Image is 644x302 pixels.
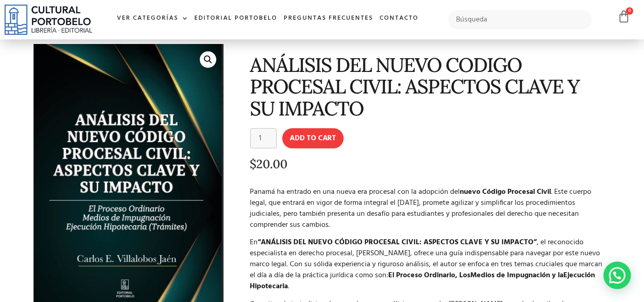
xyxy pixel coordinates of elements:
[250,128,277,148] input: Product quantity
[191,9,281,28] a: Editorial Portobelo
[258,236,537,248] strong: “ANÁLISIS DEL NUEVO CÓDIGO PROCESAL CIVIL: ASPECTOS CLAVE Y SU IMPACTO”
[376,9,422,28] a: Contacto
[448,10,592,29] input: Búsqueda
[460,186,551,198] strong: nuevo Código Procesal Civil
[200,51,216,68] a: 🔍
[618,10,631,23] a: 0
[250,156,257,171] span: $
[471,269,564,281] strong: Medios de Impugnación y la
[250,237,608,292] p: En , el reconocido especialista en derecho procesal, [PERSON_NAME], ofrece una guía indispensable...
[250,187,608,231] p: Panamá ha entrado en una nueva era procesal con la adopción del . Este cuerpo legal, que entrará ...
[604,262,631,289] div: Contactar por WhatsApp
[281,9,376,28] a: Preguntas frecuentes
[250,269,595,292] strong: Ejecución Hipotecaria
[114,9,191,28] a: Ver Categorías
[626,7,633,15] span: 0
[250,54,608,119] h1: ANÁLISIS DEL NUEVO CODIGO PROCESAL CIVIL: ASPECTOS CLAVE Y SU IMPACTO
[389,269,471,281] strong: El Proceso Ordinario, Los
[250,156,288,171] bdi: 20.00
[282,128,344,148] button: Add to cart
